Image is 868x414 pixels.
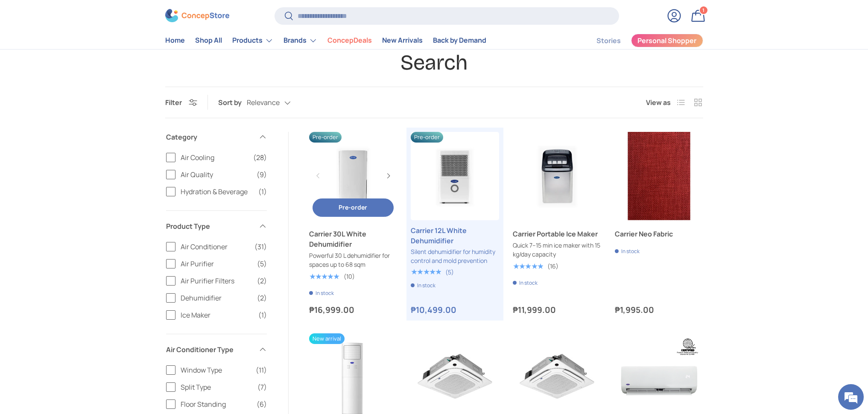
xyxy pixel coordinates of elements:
a: Carrier Portable Ice Maker [513,132,601,220]
span: Air Cooling [181,152,248,163]
span: Personal Shopper [637,38,696,44]
a: Carrier 12L White Dehumidifier [411,132,499,220]
span: (2) [257,276,267,286]
span: Product Type [166,221,253,231]
a: Carrier Portable Ice Maker [513,229,601,239]
span: View as [646,97,671,108]
span: 1 [702,7,704,14]
span: Air Conditioner Type [166,344,253,355]
span: Air Purifier [181,259,252,269]
span: Air Conditioner [181,242,249,252]
a: Carrier 12L White Dehumidifier [411,225,499,246]
span: (31) [254,242,267,252]
summary: Air Conditioner Type [166,334,267,365]
nav: Primary [165,32,486,49]
span: (9) [257,169,267,180]
span: Filter [165,98,182,107]
span: Window Type [181,365,251,375]
span: (6) [257,399,267,409]
button: Pre-order [313,198,394,217]
span: (7) [257,382,267,392]
span: Pre-order [339,203,367,211]
a: Personal Shopper [631,34,703,47]
img: ConcepStore [165,9,229,23]
span: Relevance [247,99,280,107]
summary: Product Type [166,211,267,242]
label: Sort by [218,97,247,108]
span: (1) [258,310,267,320]
summary: Products [227,32,278,49]
span: Pre-order [309,132,342,143]
a: Stories [596,32,621,49]
span: Dehumidifier [181,293,252,303]
span: New arrival [309,333,345,344]
span: (1) [258,187,267,197]
span: Hydration & Beverage [181,187,253,197]
span: Air Purifier Filters [181,276,252,286]
summary: Brands [278,32,322,49]
span: Ice Maker [181,310,253,320]
a: Home [165,32,185,49]
h1: Search [165,50,703,76]
a: Shop All [195,32,222,49]
button: Filter [165,98,197,107]
span: (28) [253,152,267,163]
a: Carrier Neo Fabric [615,132,703,220]
span: (11) [256,365,267,375]
span: Floor Standing [181,399,251,409]
span: (5) [257,259,267,269]
button: Relevance [247,95,308,110]
a: Carrier 30L White Dehumidifier [309,229,397,249]
span: Air Quality [181,169,251,180]
span: Category [166,132,253,142]
a: Carrier 30L White Dehumidifier [309,132,397,220]
summary: Category [166,122,267,152]
span: (2) [257,293,267,303]
span: Pre-order [411,132,443,143]
nav: Secondary [576,32,703,49]
a: Back by Demand [433,32,486,49]
a: Carrier Neo Fabric [615,229,703,239]
a: New Arrivals [382,32,423,49]
span: Split Type [181,382,252,392]
a: ConcepDeals [327,32,372,49]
